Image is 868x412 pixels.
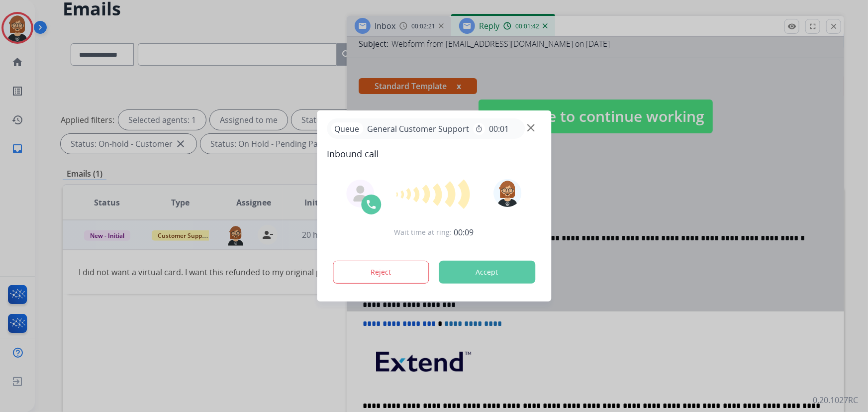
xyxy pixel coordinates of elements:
img: call-icon [365,199,377,210]
span: 00:01 [489,123,509,135]
span: Wait time at ring: [394,227,452,237]
img: agent-avatar [352,186,368,202]
p: Queue [331,122,363,135]
mat-icon: timer [475,125,483,133]
img: avatar [494,179,522,207]
span: Inbound call [327,147,541,161]
p: 0.20.1027RC [813,394,858,406]
button: Reject [333,261,429,284]
span: General Customer Support [363,123,473,135]
img: close-button [527,124,535,132]
span: 00:09 [454,226,474,238]
button: Accept [439,261,535,284]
